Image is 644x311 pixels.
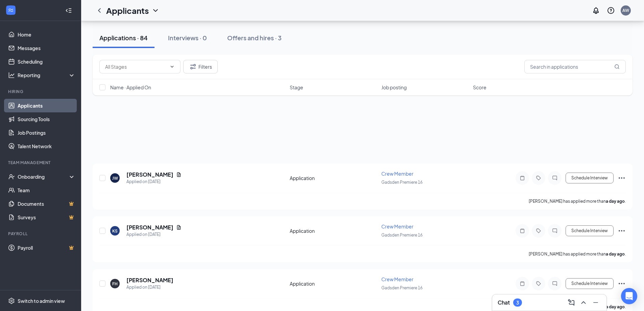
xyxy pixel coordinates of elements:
[518,175,526,181] svg: Note
[176,172,182,177] svg: Document
[106,5,149,16] h1: Applicants
[534,175,543,181] svg: Tag
[622,7,629,13] div: AW
[8,72,15,79] svg: Analysis
[105,63,167,70] input: All Stages
[516,300,519,306] div: 3
[18,55,75,68] a: Scheduling
[126,284,173,291] div: Applied on [DATE]
[227,34,282,42] div: Offers and hires · 3
[618,174,626,182] svg: Ellipses
[566,173,614,183] button: Schedule Interview
[592,6,600,15] svg: Notifications
[381,223,413,229] span: Crew Member
[183,60,218,73] button: Filter Filters
[381,171,413,177] span: Crew Member
[126,231,182,238] div: Applied on [DATE]
[18,28,75,41] a: Home
[95,6,103,15] svg: ChevronLeft
[169,64,175,69] svg: ChevronDown
[112,175,118,181] div: JW
[381,285,423,290] span: Gadsden Premiere 16
[498,299,510,306] h3: Chat
[168,34,207,42] div: Interviews · 0
[65,7,72,14] svg: Collapse
[151,6,160,15] svg: ChevronDown
[18,297,65,304] div: Switch to admin view
[290,280,377,287] div: Application
[18,72,76,79] div: Reporting
[126,224,173,231] h5: [PERSON_NAME]
[529,198,626,204] p: [PERSON_NAME] has applied more than .
[99,34,148,42] div: Applications · 84
[518,228,526,234] svg: Note
[551,175,559,181] svg: ChatInactive
[176,225,182,230] svg: Document
[518,281,526,286] svg: Note
[522,220,644,311] iframe: Sprig User Feedback Dialog
[18,41,75,55] a: Messages
[8,160,74,165] div: Team Management
[112,281,118,287] div: FH
[189,63,197,71] svg: Filter
[614,64,620,69] svg: MagnifyingGlass
[8,89,74,94] div: Hiring
[473,84,486,91] span: Score
[126,171,173,178] h5: [PERSON_NAME]
[7,7,14,14] svg: WorkstreamLogo
[18,112,75,126] a: Sourcing Tools
[18,99,75,112] a: Applicants
[524,60,626,73] input: Search in applications
[18,241,75,254] a: PayrollCrown
[18,126,75,139] a: Job Postings
[381,232,423,238] span: Gadsden Premiere 16
[126,178,182,185] div: Applied on [DATE]
[18,197,75,210] a: DocumentsCrown
[8,173,15,180] svg: UserCheck
[606,199,625,204] b: a day ago
[18,183,75,197] a: Team
[381,276,413,282] span: Crew Member
[8,297,15,304] svg: Settings
[8,231,74,237] div: Payroll
[290,227,377,234] div: Application
[110,84,151,91] span: Name · Applied On
[290,175,377,181] div: Application
[18,139,75,153] a: Talent Network
[381,84,407,91] span: Job posting
[381,180,423,185] span: Gadsden Premiere 16
[126,276,173,284] h5: [PERSON_NAME]
[607,6,615,15] svg: QuestionInfo
[18,173,70,180] div: Onboarding
[112,228,118,234] div: KS
[18,210,75,224] a: SurveysCrown
[290,84,303,91] span: Stage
